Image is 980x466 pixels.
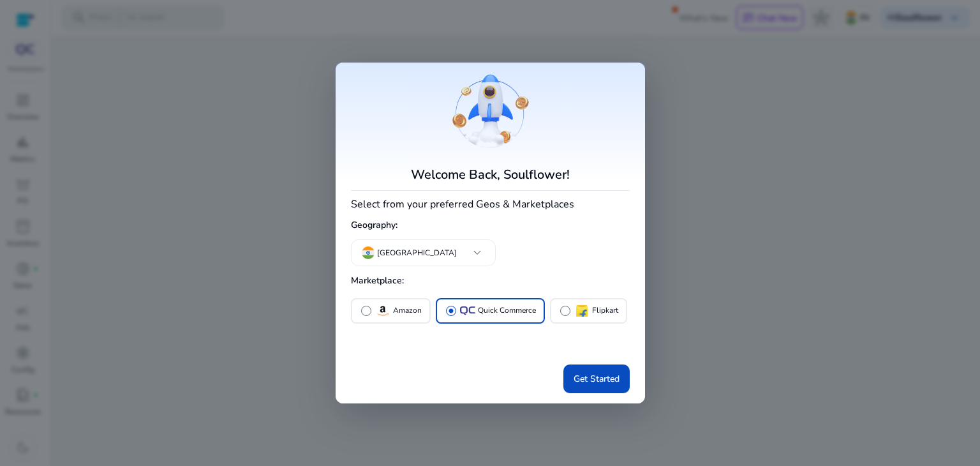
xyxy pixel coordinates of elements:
p: Flipkart [592,304,618,317]
p: Amazon [393,304,422,317]
p: [GEOGRAPHIC_DATA] [377,247,457,259]
img: in.svg [362,246,375,259]
img: amazon.svg [375,303,390,319]
img: flipkart.svg [574,303,590,319]
span: keyboard_arrow_down [470,245,485,260]
span: radio_button_checked [445,304,457,317]
h5: Geography: [351,215,630,236]
span: Get Started [574,372,620,386]
button: Get Started [563,365,630,393]
span: radio_button_unchecked [360,304,373,317]
span: radio_button_unchecked [559,304,572,317]
img: QC-logo.svg [460,306,475,315]
h5: Marketplace: [351,271,630,292]
p: Quick Commerce [478,304,536,317]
